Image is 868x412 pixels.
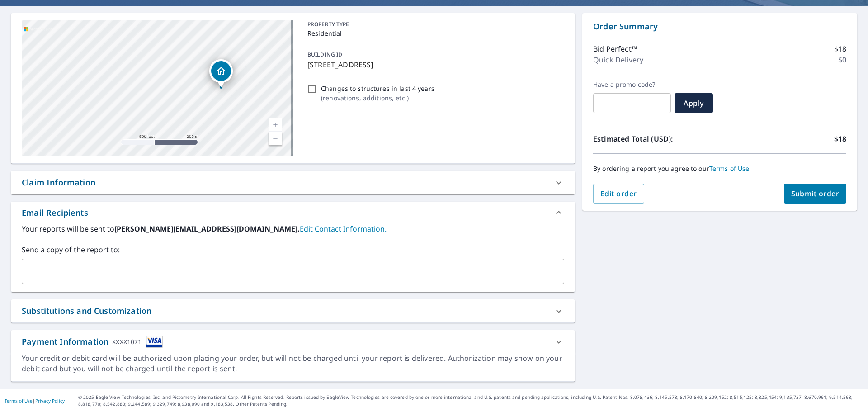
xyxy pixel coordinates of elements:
p: © 2025 Eagle View Technologies, Inc. and Pictometry International Corp. All Rights Reserved. Repo... [78,394,863,407]
label: Have a promo code? [593,81,671,89]
p: Quick Delivery [593,54,643,65]
div: Dropped pin, building 1, Residential property, 111 W College St Pleasanton, TX 78064 [209,59,233,87]
p: [STREET_ADDRESS] [307,59,561,70]
a: EditContactInfo [300,224,387,234]
div: Payment Information [22,336,163,348]
p: BUILDING ID [307,51,342,58]
p: Order Summary [593,20,846,33]
label: Send a copy of the report to: [22,244,564,255]
span: Apply [682,98,706,108]
p: ( renovations, additions, etc. ) [321,93,434,103]
div: Your credit or debit card will be authorized upon placing your order, but will not be charged unt... [22,353,564,374]
img: cardImage [146,336,163,348]
a: Current Level 16, Zoom Out [269,132,282,145]
div: Email Recipients [22,207,88,219]
div: Claim Information [11,171,575,194]
a: Current Level 16, Zoom In [269,118,282,132]
button: Edit order [593,184,644,204]
span: Edit order [600,189,637,199]
a: Privacy Policy [35,398,65,404]
p: Estimated Total (USD): [593,133,720,144]
span: Submit order [791,189,840,199]
p: Bid Perfect™ [593,43,637,54]
a: Terms of Use [709,164,750,173]
p: Changes to structures in last 4 years [321,84,434,93]
button: Apply [675,93,713,113]
div: Substitutions and Customization [22,305,151,317]
div: Email Recipients [11,202,575,223]
div: Payment InformationXXXX1071cardImage [11,330,575,353]
a: Terms of Use [5,398,33,404]
p: By ordering a report you agree to our [593,165,846,173]
div: Claim Information [22,176,95,189]
div: XXXX1071 [112,336,142,348]
b: [PERSON_NAME][EMAIL_ADDRESS][DOMAIN_NAME]. [114,224,300,234]
p: PROPERTY TYPE [307,20,561,28]
div: Substitutions and Customization [11,299,575,322]
p: $0 [838,54,846,65]
p: $18 [834,133,846,144]
label: Your reports will be sent to [22,223,564,234]
p: | [5,398,65,403]
p: Residential [307,28,561,38]
button: Submit order [784,184,847,204]
p: $18 [834,43,846,54]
